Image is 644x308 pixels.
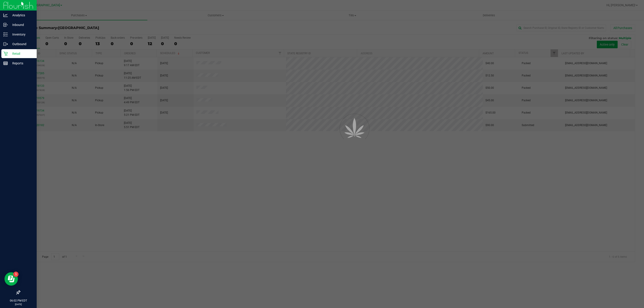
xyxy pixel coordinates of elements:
[2,299,35,303] p: 06:02 PM EDT
[3,13,8,17] inline-svg: Analytics
[3,61,8,65] inline-svg: Reports
[4,272,18,286] iframe: Resource center
[8,22,35,27] p: Inbound
[13,272,19,277] iframe: Resource center unread badge
[8,13,35,18] p: Analytics
[8,41,35,47] p: Outbound
[8,61,35,66] p: Reports
[3,51,8,56] inline-svg: Retail
[8,32,35,37] p: Inventory
[3,23,8,27] inline-svg: Inbound
[8,51,35,56] p: Retail
[3,42,8,46] inline-svg: Outbound
[2,303,35,306] p: [DATE]
[3,32,8,37] inline-svg: Inventory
